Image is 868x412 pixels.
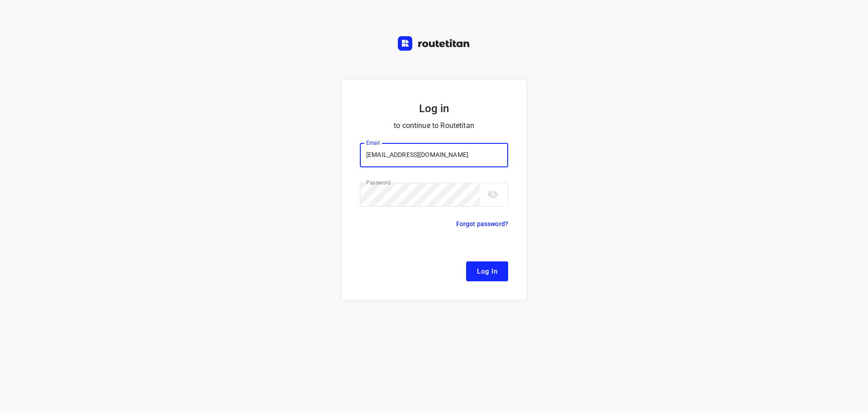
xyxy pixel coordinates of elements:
[398,36,470,51] img: Routetitan
[466,261,508,281] button: Log In
[456,218,508,229] p: Forgot password?
[360,101,508,116] h5: Log in
[484,185,502,204] button: toggle password visibility
[477,265,497,277] span: Log In
[360,119,508,132] p: to continue to Routetitan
